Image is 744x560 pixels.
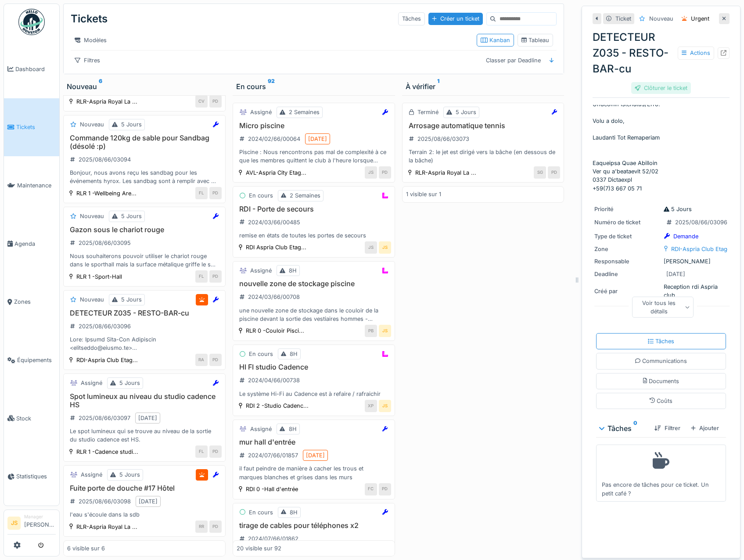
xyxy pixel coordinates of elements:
div: Kanban [481,36,510,44]
span: Agenda [14,240,56,248]
div: Deadline [594,270,660,278]
div: PB [365,325,377,337]
div: AVL-Aspria City Etag... [246,169,306,177]
div: [DATE] [306,451,325,459]
span: Équipements [17,356,56,364]
div: 2025/08/66/03096 [79,322,131,330]
div: une nouvelle zone de stockage dans le couloir de la piscine devant la sortie des vestiaires homme... [237,306,391,323]
div: 2024/07/66/01862 [248,535,298,543]
div: [DATE] [666,270,685,278]
div: [DATE] [308,135,327,143]
div: JS [379,325,391,337]
div: XP [365,400,377,412]
div: Nouveau [80,212,104,220]
div: Assigné [81,379,102,387]
div: Urgent [691,14,709,23]
h3: mur hall d'entrée [237,438,391,446]
div: SG [534,166,546,179]
div: 8H [289,266,297,275]
div: Voir tous les détails [632,297,694,318]
div: 5 Jours [121,212,142,220]
div: Clôturer le ticket [631,82,691,94]
div: RA [195,354,208,366]
div: Documents [643,377,679,385]
a: Agenda [4,215,59,273]
span: Stock [16,414,56,423]
div: RDI 2 -Studio Cadenc... [246,402,309,410]
div: Filtrer [651,422,683,434]
h3: Fuite porte de douche #17 Hôtel [67,484,222,492]
div: RLR-Aspria Royal La ... [76,523,137,531]
div: Piscine : Nous rencontrons pas mal de complexité à ce que les membres quittent le club à l'heure ... [237,148,391,165]
div: Assigné [81,470,102,479]
div: Tickets [71,7,108,30]
div: Filtres [71,54,104,67]
div: 8H [290,508,298,517]
span: Zones [14,298,56,306]
div: JS [379,400,391,412]
div: Terminé [417,108,438,116]
div: Demande [673,232,698,241]
div: 2024/02/66/00064 [248,135,300,143]
div: 2025/08/66/03095 [79,239,131,247]
div: RR [195,521,208,533]
div: 1 visible sur 1 [406,190,441,198]
h3: DETECTEUR Z035 - RESTO-BAR-cu [67,309,222,317]
div: Priorité [594,205,660,213]
img: Badge_color-CXgf-gQk.svg [18,9,45,35]
div: Pas encore de tâches pour ce ticket. Un petit café ? [602,449,720,498]
p: Lore: Ipsumd Sita-Con Adipiscin <elitseddo@eiusmo.te> Inci: Utlabo, 94 Etdolo 2692 05:09 Ma: Aliq... [593,105,730,193]
div: Le spot lumineux qui se trouve au niveau de la sortie du studio cadence est HS. [67,427,222,444]
div: RLR 1 -Wellbeing Are... [76,189,137,197]
div: Tâches [600,423,647,434]
div: Nouveau [649,14,673,23]
div: RLR 1 -Cadence studi... [76,448,138,456]
h3: Arrosage automatique tennis [406,122,561,130]
div: FL [195,187,208,199]
div: Assigné [250,108,272,116]
div: Lore: Ipsumd Sita-Con Adipiscin <elitseddo@eiusmo.te> Inci: Utlabo, 94 Etdolo 2692 05:09 Ma: Aliq... [67,335,222,352]
div: Ticket [615,14,631,23]
div: Reception rdi Aspria club [594,283,728,299]
div: 2024/04/66/00738 [248,376,300,384]
div: PD [209,445,222,458]
div: 2025/08/66/03096 [675,218,727,226]
div: Nouveau [67,81,222,92]
div: DETECTEUR Z035 - RESTO-BAR-cu [593,29,730,77]
a: Dashboard [4,40,59,98]
h3: RDI - Porte de secours [237,205,391,213]
h3: nouvelle zone de stockage piscine [237,280,391,288]
div: 5 Jours [119,470,140,479]
div: PD [209,521,222,533]
span: Dashboard [15,65,56,73]
h3: HI FI studio Cadence [237,363,391,371]
div: 2 Semaines [290,191,320,200]
div: Tableau [521,36,550,44]
div: 5 Jours [121,295,142,304]
div: Coûts [650,397,673,405]
div: PD [209,354,222,366]
div: Nous souhaiterons pouvoir utiliser le chariot rouge dans le sporthall mais la surface métalique g... [67,252,222,269]
h3: Micro piscine [237,122,391,130]
sup: 92 [268,81,275,92]
div: 6 visible sur 6 [67,544,105,553]
div: PD [379,166,391,179]
div: [DATE] [138,414,157,422]
div: 5 Jours [121,120,142,129]
span: Statistiques [16,472,56,481]
div: RDI-Aspria Club Etag... [76,356,138,364]
a: Zones [4,273,59,331]
h3: Spot lumineux au niveau du studio cadence HS [67,392,222,409]
div: 5 Jours [119,379,140,387]
div: 2025/08/66/03098 [79,497,131,506]
div: RLR 1 -Sport-Hall [76,273,122,281]
div: À vérifier [406,81,561,92]
div: Ajouter [687,422,722,434]
a: Statistiques [4,448,59,506]
div: FL [195,270,208,283]
div: RLR 0 -Couloir Pisci... [246,327,304,335]
a: Équipements [4,331,59,389]
div: JS [379,241,391,254]
div: 2024/03/66/00485 [248,218,300,226]
div: 2025/08/66/03094 [79,155,131,164]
